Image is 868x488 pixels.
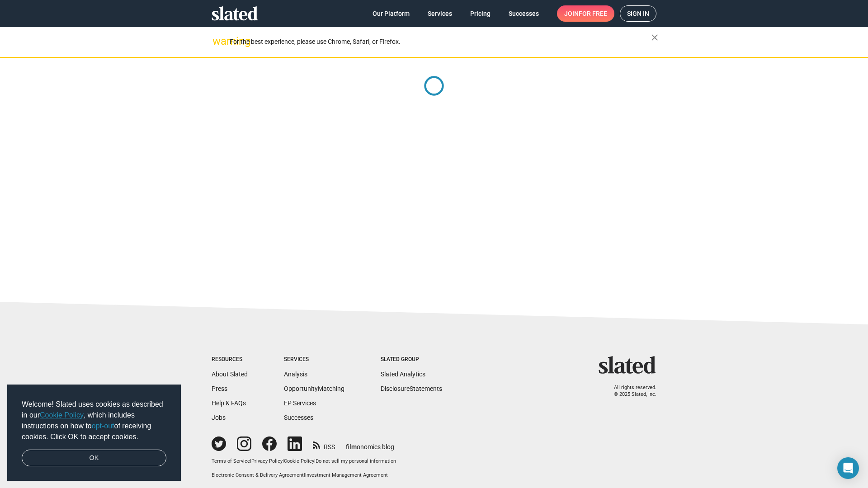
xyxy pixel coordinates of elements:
[212,371,248,378] a: About Slated
[501,5,546,22] a: Successes
[22,399,166,442] span: Welcome! Slated uses cookies as described in our , which includes instructions on how to of recei...
[305,472,388,478] a: Investment Management Agreement
[212,36,223,47] mat-icon: warning
[212,385,227,392] a: Press
[230,36,651,48] div: For the best experience, please use Chrome, Safari, or Firefox.
[470,5,491,22] span: Pricing
[381,371,425,378] a: Slated Analytics
[837,457,859,479] div: Open Intercom Messenger
[557,5,614,22] a: Joinfor free
[284,414,313,421] a: Successes
[373,5,410,22] span: Our Platform
[346,443,357,450] span: film
[251,458,283,464] a: Privacy Policy
[620,5,656,22] a: Sign in
[212,472,304,478] a: Electronic Consent & Delivery Agreement
[649,32,660,43] mat-icon: close
[381,385,442,392] a: DisclosureStatements
[314,458,316,464] span: |
[40,411,84,419] a: Cookie Policy
[212,399,246,407] a: Help & FAQs
[284,356,344,363] div: Services
[284,371,307,378] a: Analysis
[212,414,226,421] a: Jobs
[564,5,607,22] span: Join
[509,5,539,22] span: Successes
[284,385,344,392] a: OpportunityMatching
[316,458,396,465] button: Do not sell my personal information
[313,437,335,451] a: RSS
[283,458,284,464] span: |
[250,458,251,464] span: |
[627,6,649,21] span: Sign in
[92,422,114,430] a: opt-out
[22,450,166,467] a: dismiss cookie message
[7,385,181,481] div: cookieconsent
[284,458,314,464] a: Cookie Policy
[428,5,452,22] span: Services
[365,5,417,22] a: Our Platform
[304,472,305,478] span: |
[604,385,656,398] p: All rights reserved. © 2025 Slated, Inc.
[381,356,442,363] div: Slated Group
[463,5,498,22] a: Pricing
[579,5,607,22] span: for free
[420,5,459,22] a: Services
[212,356,248,363] div: Resources
[212,458,250,464] a: Terms of Service
[284,399,316,407] a: EP Services
[346,436,394,451] a: filmonomics blog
